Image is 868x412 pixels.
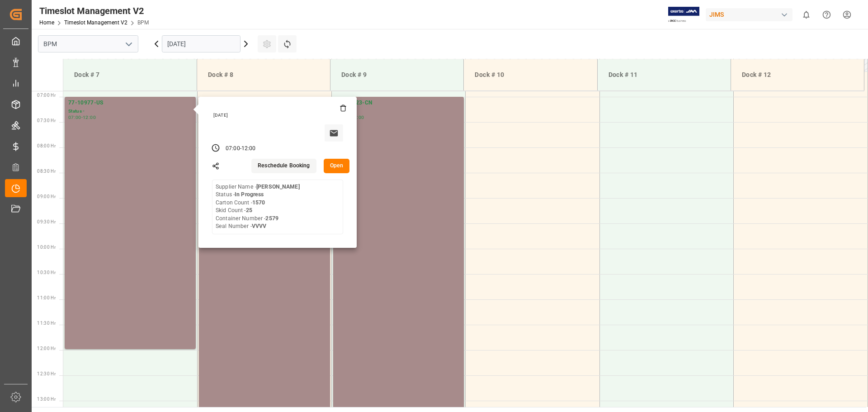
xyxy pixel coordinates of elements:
[351,115,364,119] div: 15:00
[251,159,316,173] button: Reschedule Booking
[68,115,81,119] div: 07:00
[471,66,590,83] div: Dock # 10
[216,183,300,231] div: Supplier Name - Status - Carton Count - Skid Count - Container Number - Seal Number -
[37,321,56,326] span: 11:30 Hr
[39,19,54,26] a: Home
[706,8,793,21] div: JIMS
[235,191,264,198] b: In Progress
[252,199,265,206] b: 1570
[37,219,56,224] span: 09:30 Hr
[37,245,56,250] span: 10:00 Hr
[37,346,56,351] span: 12:00 Hr
[39,4,149,18] div: Timeslot Management V2
[240,145,241,153] div: -
[796,5,816,25] button: show 0 new notifications
[265,215,278,222] b: 2579
[738,66,857,83] div: Dock # 12
[668,7,699,23] img: Exertis%20JAM%20-%20Email%20Logo.jpg_1722504956.jpg
[337,99,461,108] div: 77-10123-CN
[816,5,837,25] button: Help Center
[37,371,56,376] span: 12:30 Hr
[37,93,56,98] span: 07:00 Hr
[37,194,56,199] span: 09:00 Hr
[71,66,189,83] div: Dock # 7
[241,145,256,153] div: 12:00
[337,108,461,115] div: Status -
[605,66,723,83] div: Dock # 11
[64,19,127,26] a: Timeslot Management V2
[37,143,56,148] span: 08:00 Hr
[122,37,135,51] button: open menu
[81,115,83,119] div: -
[37,270,56,275] span: 10:30 Hr
[37,169,56,174] span: 08:30 Hr
[210,112,347,118] div: [DATE]
[706,6,796,23] button: JIMS
[256,184,300,190] b: [PERSON_NAME]
[246,207,252,213] b: 25
[83,115,96,119] div: 12:00
[68,108,192,115] div: Status -
[38,35,138,52] input: Type to search/select
[226,145,240,153] div: 07:00
[204,66,323,83] div: Dock # 8
[68,99,192,108] div: 77-10977-US
[37,295,56,300] span: 11:00 Hr
[338,66,456,83] div: Dock # 9
[37,118,56,123] span: 07:30 Hr
[324,159,350,173] button: Open
[162,35,241,52] input: DD.MM.YYYY
[252,223,267,229] b: VVVV
[37,397,56,402] span: 13:00 Hr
